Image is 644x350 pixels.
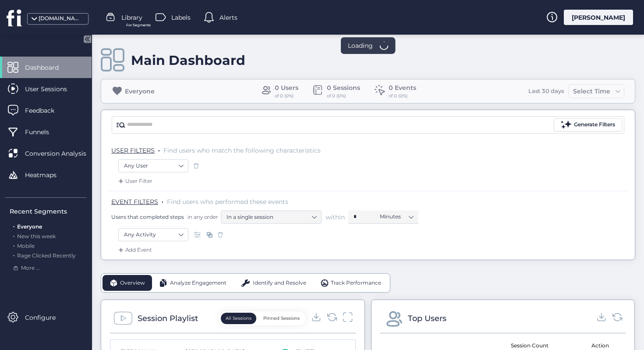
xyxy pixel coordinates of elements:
[162,196,163,205] span: .
[25,63,72,72] span: Dashboard
[158,145,160,154] span: .
[219,13,237,22] span: Alerts
[17,243,35,249] span: Mobile
[380,210,413,223] nz-select-item: Minutes
[554,118,622,132] button: Generate Filters
[25,106,67,115] span: Feedback
[138,312,198,325] div: Session Playlist
[17,233,56,239] span: New this week
[171,13,191,22] span: Labels
[21,264,40,272] span: More ...
[186,213,218,221] span: in any order
[331,279,381,287] span: Track Performance
[126,22,151,28] span: For Segments
[348,41,373,50] span: Loading
[25,149,99,158] span: Conversion Analysis
[25,170,70,180] span: Heatmaps
[17,223,42,230] span: Everyone
[131,52,245,68] div: Main Dashboard
[221,313,256,324] button: All Sessions
[124,159,183,172] nz-select-item: Any User
[13,221,14,230] span: .
[111,198,158,206] span: EVENT FILTERS
[25,84,80,94] span: User Sessions
[167,198,288,206] span: Find users who performed these events
[253,279,306,287] span: Identify and Resolve
[226,211,316,224] nz-select-item: In a single session
[124,228,183,241] nz-select-item: Any Activity
[408,312,446,325] div: Top Users
[117,177,152,186] div: User Filter
[13,231,14,239] span: .
[25,313,69,322] span: Configure
[13,241,14,249] span: .
[111,213,184,221] span: Users that completed steps
[326,213,345,221] span: within
[120,279,145,287] span: Overview
[117,246,152,254] div: Add Event
[111,146,155,154] span: USER FILTERS
[121,13,142,22] span: Library
[17,252,76,259] span: Rage Clicked Recently
[10,207,86,216] div: Recent Segments
[258,313,304,324] button: Pinned Sessions
[163,146,321,154] span: Find users who match the following characteristics
[13,250,14,259] span: .
[574,121,615,129] div: Generate Filters
[564,10,633,25] div: [PERSON_NAME]
[170,279,226,287] span: Analyze Engagement
[39,14,82,23] div: [DOMAIN_NAME]
[25,127,62,137] span: Funnels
